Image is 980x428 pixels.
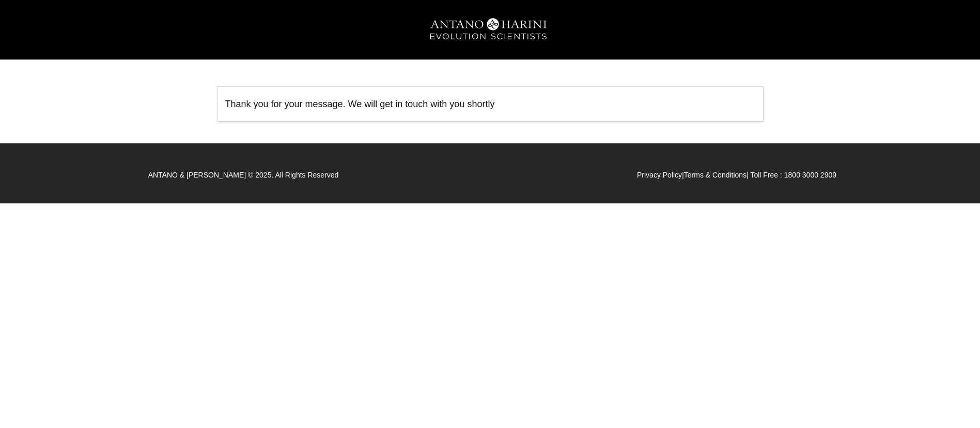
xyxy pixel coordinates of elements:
img: A&H_Ev png [413,10,568,49]
p: ANTANO & [PERSON_NAME] © 2025. All Rights Reserved [148,168,339,182]
a: Terms & Conditions [684,171,746,179]
p: | | Toll Free : 1800 3000 2909 [637,168,836,182]
div: Thank you for your message. We will get in touch with you shortly [217,86,764,122]
a: Privacy Policy [637,171,682,179]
